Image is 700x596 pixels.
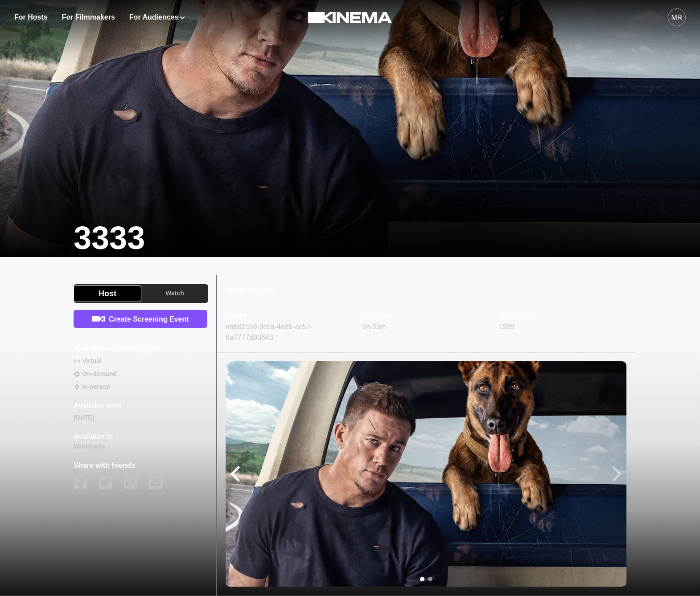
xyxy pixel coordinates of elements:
p: In-person [82,382,111,392]
h1: 3333 [74,219,145,257]
button: For Audiences [129,12,185,23]
p: About the film [226,284,626,295]
button: linkedin [124,471,138,494]
p: Runtime [362,309,490,320]
p: Genre [226,309,353,320]
a: Create Screening Event [74,310,207,328]
a: For Hosts [14,12,48,23]
p: Available until [74,400,122,411]
p: Share with friends [74,460,163,471]
p: Available screening types [74,344,161,355]
p: aab61cb9-9cca-4a85-ac57-6a7777d93643 [226,322,353,343]
button: facebook [74,471,87,494]
p: Virtual [82,356,101,366]
p: Worldwide [74,442,113,451]
p: On-demand [82,369,117,379]
p: 1999 [499,322,626,332]
button: twitter [99,471,112,494]
div: MR [671,12,683,23]
p: Released [499,309,626,320]
p: [DATE] [74,413,122,422]
a: For Filmmakers [62,12,115,23]
p: 5h 33m [362,322,490,332]
p: Available in [74,431,113,442]
button: email [149,471,163,494]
